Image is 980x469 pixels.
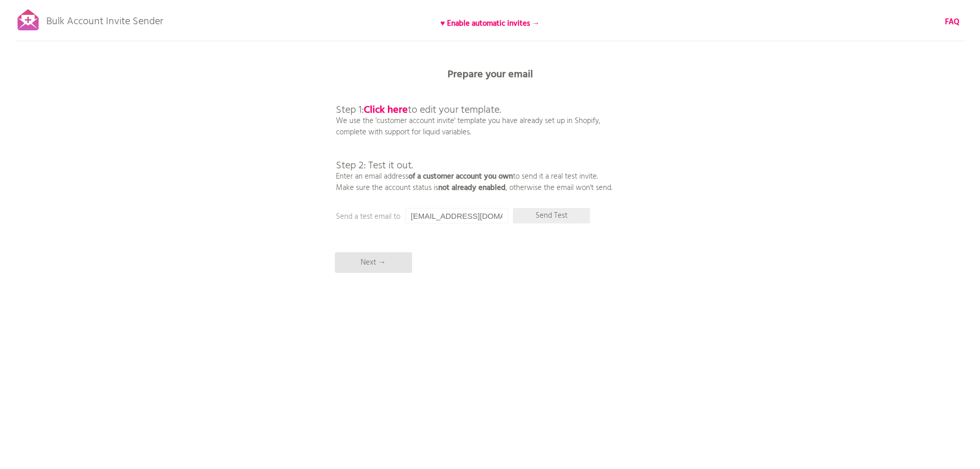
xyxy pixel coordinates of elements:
[448,66,533,83] b: Prepare your email
[335,252,412,273] p: Next →
[336,102,501,118] span: Step 1: to edit your template.
[336,211,542,222] p: Send a test email to
[440,18,540,30] b: ♥ Enable automatic invites →
[945,16,959,28] a: FAQ
[336,82,612,194] p: We use the 'customer account invite' template you have already set up in Shopify, complete with s...
[438,182,506,194] b: not already enabled
[336,158,413,174] span: Step 2: Test it out.
[364,102,408,118] a: Click here
[408,170,513,183] b: of a customer account you own
[46,6,163,32] p: Bulk Account Invite Sender
[513,208,590,223] p: Send Test
[945,16,959,28] b: FAQ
